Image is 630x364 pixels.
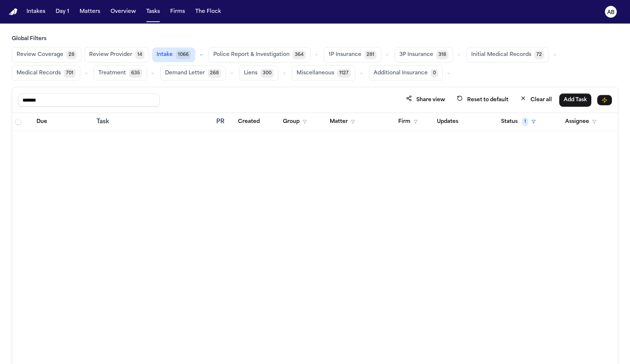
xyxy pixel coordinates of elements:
[337,69,351,78] span: 1127
[399,51,433,59] span: 3P Insurance
[17,51,63,59] span: Review Coverage
[209,47,311,63] button: Police Report & Investigation364
[364,50,377,59] span: 281
[208,69,221,78] span: 268
[17,70,61,77] span: Medical Records
[97,117,210,126] div: Task
[394,115,422,128] button: Firm
[9,8,18,15] img: Finch Logo
[244,70,258,77] span: Liens
[77,5,103,18] button: Matters
[24,5,48,18] button: Intakes
[471,51,531,59] span: Initial Medical Records
[433,115,463,128] button: Updates
[297,70,334,77] span: Miscellaneous
[66,50,77,59] span: 28
[64,69,76,78] span: 701
[84,47,149,63] button: Review Provider14
[12,35,618,43] h3: Global Filters
[143,5,163,18] button: Tasks
[279,115,311,128] button: Group
[329,51,361,59] span: 1P Insurance
[9,8,18,15] a: Home
[436,50,448,59] span: 318
[129,69,142,78] span: 635
[293,50,306,59] span: 364
[234,115,264,128] button: Created
[167,5,188,18] button: Firms
[192,5,224,18] button: The Flock
[15,119,21,125] span: Select all
[374,70,428,77] span: Additional Insurance
[12,47,81,63] button: Review Coverage28
[324,47,381,63] button: 1P Insurance281
[452,93,513,107] button: Reset to default
[160,66,226,81] button: Demand Letter268
[497,115,540,128] button: Status1
[466,47,549,63] button: Initial Medical Records72
[213,51,290,59] span: Police Report & Investigation
[559,93,591,107] button: Add Task
[165,70,205,77] span: Demand Letter
[534,50,544,59] span: 72
[108,5,139,18] button: Overview
[98,70,126,77] span: Treatment
[176,50,191,59] span: 1066
[135,50,144,59] span: 14
[561,115,601,128] button: Assignee
[402,93,449,107] button: Share view
[325,115,360,128] button: Matter
[607,10,615,15] text: AB
[32,115,52,128] button: Due
[260,69,274,78] span: 300
[239,66,279,81] button: Liens300
[369,66,443,81] button: Additional Insurance0
[53,5,72,18] button: Day 1
[152,47,195,62] button: Intake1066
[89,51,132,59] span: Review Provider
[157,51,173,59] span: Intake
[431,69,438,78] span: 0
[395,47,453,63] button: 3P Insurance318
[292,66,356,81] button: Miscellaneous1127
[516,93,556,107] button: Clear all
[522,117,528,126] span: 1
[216,117,227,126] div: PR
[597,95,612,105] button: Immediate Task
[94,66,147,81] button: Treatment635
[12,66,80,81] button: Medical Records701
